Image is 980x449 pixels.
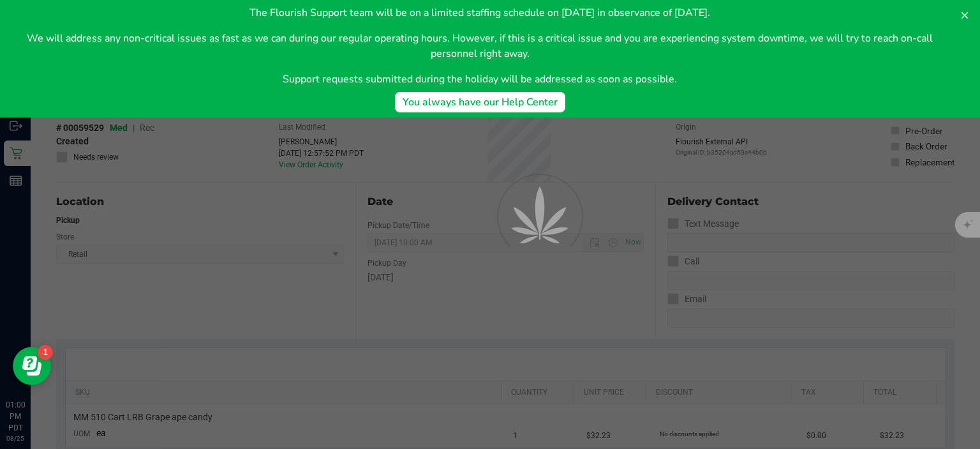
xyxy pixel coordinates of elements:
p: The Flourish Support team will be on a limited staffing schedule on [DATE] in observance of [DATE]. [10,5,949,20]
iframe: Resource center [13,347,51,385]
p: Support requests submitted during the holiday will be addressed as soon as possible. [10,72,949,87]
iframe: Resource center unread badge [38,345,53,360]
p: We will address any non-critical issues as fast as we can during our regular operating hours. How... [10,31,949,61]
div: You always have our Help Center [403,95,558,110]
